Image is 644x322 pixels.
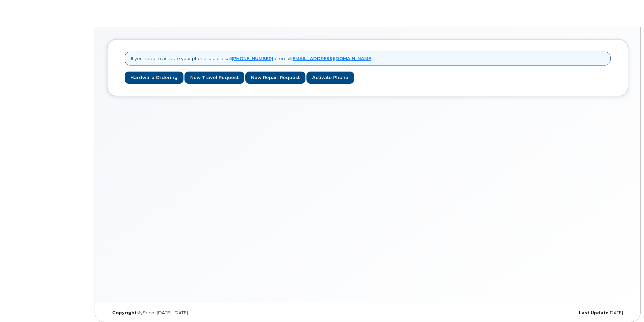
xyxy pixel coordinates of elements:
[184,72,244,84] a: New Travel Request
[245,72,305,84] a: New Repair Request
[232,56,273,61] a: [PHONE_NUMBER]
[125,72,183,84] a: Hardware Ordering
[107,310,281,316] div: MyServe [DATE]–[DATE]
[306,72,354,84] a: Activate Phone
[131,55,373,62] p: If you need to activate your phone, please call or email
[454,310,628,316] div: [DATE]
[291,56,373,61] a: [EMAIL_ADDRESS][DOMAIN_NAME]
[579,310,609,315] strong: Last Update
[112,310,137,315] strong: Copyright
